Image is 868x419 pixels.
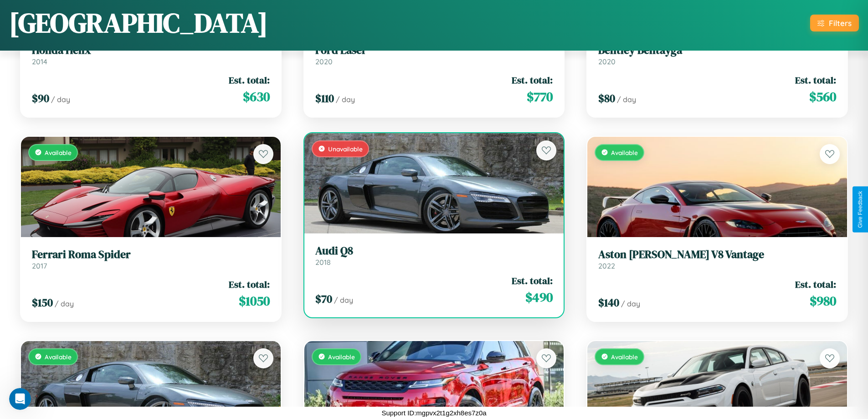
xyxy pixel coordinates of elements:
a: Bentley Bentayga2020 [598,44,836,66]
span: $ 140 [598,295,619,310]
span: / day [617,95,636,104]
a: Aston [PERSON_NAME] V8 Vantage2022 [598,248,836,270]
span: / day [55,299,74,308]
span: Unavailable [328,145,363,153]
span: Available [328,353,355,361]
span: $ 110 [315,91,334,106]
div: Filters [829,18,852,28]
h3: Honda Helix [32,44,270,57]
button: Filters [810,15,859,31]
h1: [GEOGRAPHIC_DATA] [9,4,268,41]
a: Ford Laser2020 [315,44,553,66]
h3: Bentley Bentayga [598,44,836,57]
span: Available [45,149,72,156]
span: 2020 [315,57,333,66]
span: Available [45,353,72,361]
span: / day [621,299,640,308]
h3: Aston [PERSON_NAME] V8 Vantage [598,248,836,261]
a: Audi Q82018 [315,244,553,267]
span: / day [336,95,355,104]
a: Honda Helix2014 [32,44,270,66]
span: $ 560 [809,88,836,106]
span: Est. total: [795,278,836,291]
span: 2020 [598,57,616,66]
span: $ 150 [32,295,53,310]
h3: Audi Q8 [315,244,553,258]
span: $ 1050 [239,292,270,310]
span: 2014 [32,57,47,66]
iframe: Intercom live chat [9,388,31,410]
p: Support ID: mgpvx2t1g2xh8es7z0a [381,407,486,419]
span: $ 630 [243,88,270,106]
h3: Ferrari Roma Spider [32,248,270,261]
h3: Ford Laser [315,44,553,57]
span: / day [51,95,70,104]
span: Available [611,149,638,156]
span: Est. total: [229,73,270,87]
span: $ 490 [525,288,553,306]
span: Est. total: [795,73,836,87]
span: Est. total: [512,274,553,287]
span: 2022 [598,261,615,270]
span: $ 770 [527,88,553,106]
span: Available [611,353,638,361]
span: $ 90 [32,91,49,106]
span: / day [334,295,353,305]
span: Est. total: [512,73,553,87]
div: Give Feedback [857,191,863,228]
span: Est. total: [229,278,270,291]
span: $ 980 [810,292,836,310]
a: Ferrari Roma Spider2017 [32,248,270,270]
span: $ 80 [598,91,615,106]
span: 2017 [32,261,47,270]
span: $ 70 [315,291,332,306]
span: 2018 [315,258,331,267]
